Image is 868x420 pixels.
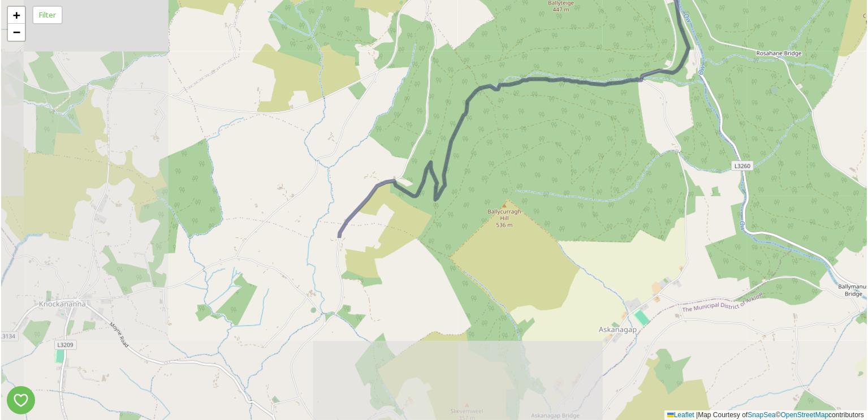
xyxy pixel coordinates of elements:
a: SnapSea [748,411,775,419]
a: Zoom in [8,7,25,24]
a: Zoom out [8,24,25,41]
div: Map Courtesy of © contributors [664,410,867,420]
a: OpenStreetMap [781,411,829,419]
span: − [13,25,20,39]
a: Leaflet [667,411,694,419]
span: + [13,8,20,22]
span: | [696,411,698,419]
div: Filter [32,6,63,24]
